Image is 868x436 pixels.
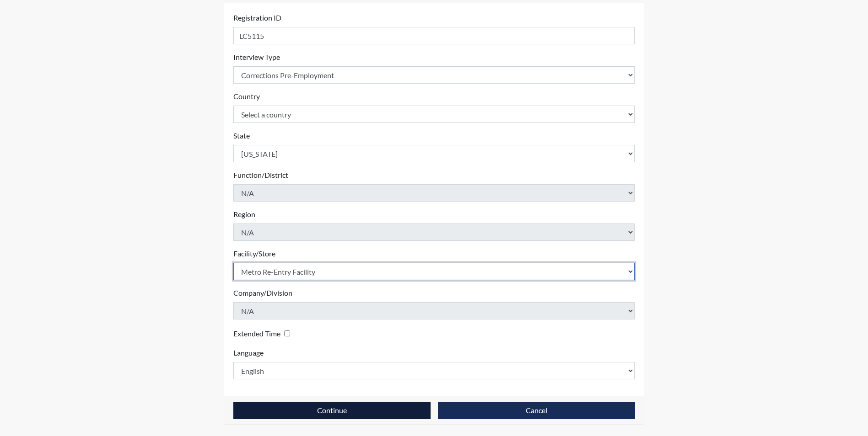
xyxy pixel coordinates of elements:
label: Extended Time [233,328,280,339]
button: Cancel [438,402,635,419]
input: Insert a Registration ID, which needs to be a unique alphanumeric value for each interviewee [233,27,635,44]
label: Facility/Store [233,248,275,259]
button: Continue [233,402,431,419]
label: State [233,130,250,141]
label: Registration ID [233,12,281,23]
div: Checking this box will provide the interviewee with an accomodation of extra time to answer each ... [233,327,294,340]
label: Country [233,91,260,102]
label: Function/District [233,170,288,181]
label: Company/Division [233,287,292,298]
label: Interview Type [233,52,280,63]
label: Region [233,209,255,220]
label: Language [233,347,264,358]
